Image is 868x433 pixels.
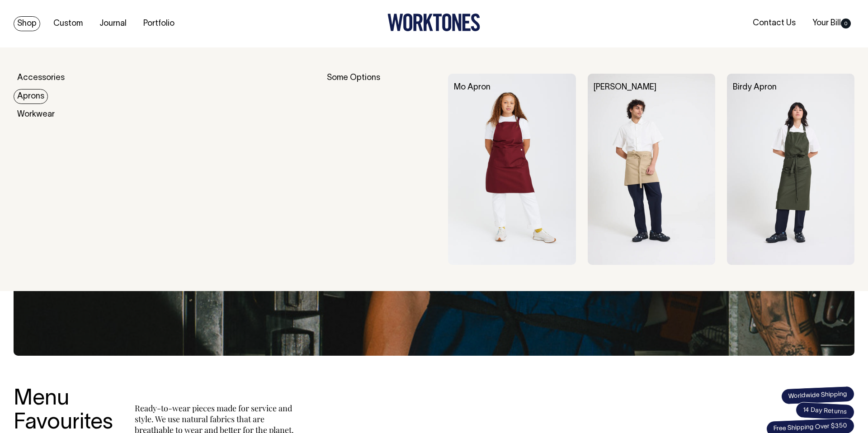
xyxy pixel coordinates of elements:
a: Aprons [14,89,48,104]
img: Bobby Apron [588,74,715,265]
a: Shop [14,16,40,31]
a: Portfolio [140,16,178,31]
a: Custom [50,16,86,31]
span: 14 Day Returns [795,402,855,421]
a: Journal [96,16,130,31]
a: Workwear [14,107,58,122]
a: Birdy Apron [733,84,777,91]
a: Your Bill0 [809,16,854,31]
span: 0 [841,19,851,28]
a: Mo Apron [454,84,491,91]
a: Accessories [14,71,68,85]
img: Birdy Apron [727,74,854,265]
a: [PERSON_NAME] [594,84,656,91]
span: Worldwide Shipping [781,386,854,405]
div: Some Options [327,74,436,265]
img: Mo Apron [448,74,576,265]
a: Contact Us [749,16,799,31]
